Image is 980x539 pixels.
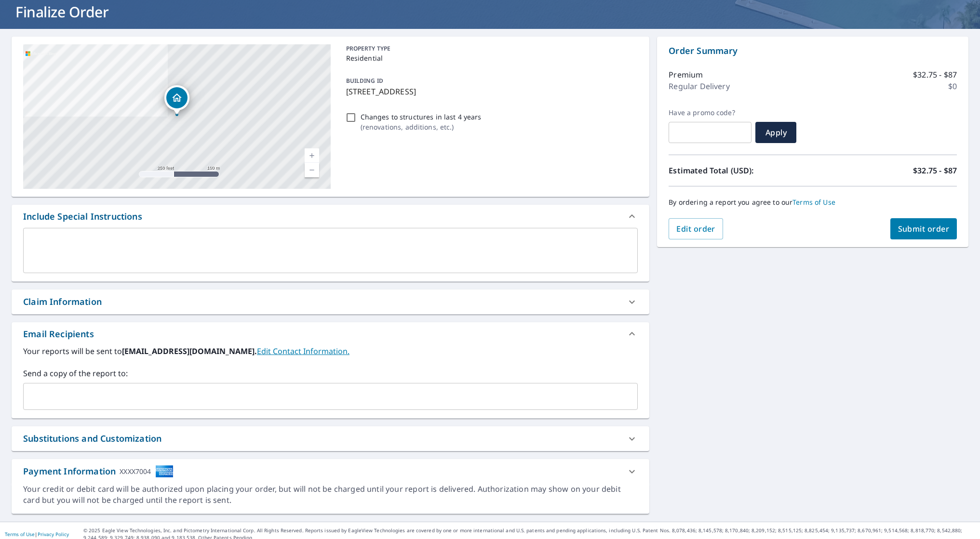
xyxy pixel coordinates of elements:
[913,69,957,80] p: $32.75 - $87
[913,165,957,176] p: $32.75 - $87
[669,198,957,207] p: By ordering a report you agree to our
[346,77,383,85] p: BUILDING ID
[669,69,703,80] p: Premium
[12,426,649,451] div: Substitutions and Customization
[12,2,968,22] h1: Finalize Order
[669,165,813,176] p: Estimated Total (USD):
[669,108,752,117] label: Have a promo code?
[164,85,189,115] div: Dropped pin, building 1, Residential property, 13577 SW 21st St Miramar, FL 33027
[155,465,174,478] img: cardImage
[23,345,638,357] label: Your reports will be sent to
[305,163,319,177] a: Current Level 17, Zoom Out
[763,127,789,138] span: Apply
[792,197,835,207] a: Terms of Use
[257,346,349,356] a: EditContactInfo
[120,465,151,478] div: XXXX7004
[23,368,638,379] label: Send a copy of the report to:
[890,218,957,239] button: Submit order
[23,328,94,341] div: Email Recipients
[12,322,649,345] div: Email Recipients
[676,223,715,234] span: Edit order
[361,112,482,122] p: Changes to structures in last 4 years
[346,53,634,63] p: Residential
[38,531,69,538] a: Privacy Policy
[898,223,950,234] span: Submit order
[23,210,142,223] div: Include Special Instructions
[23,432,161,445] div: Substitutions and Customization
[12,289,649,314] div: Claim Information
[305,148,319,163] a: Current Level 17, Zoom In
[12,459,649,484] div: Payment InformationXXXX7004cardImage
[5,531,35,538] a: Terms of Use
[948,80,957,92] p: $0
[669,218,723,239] button: Edit order
[346,86,634,97] p: [STREET_ADDRESS]
[669,44,957,57] p: Order Summary
[122,346,257,356] b: [EMAIL_ADDRESS][DOMAIN_NAME].
[5,531,69,537] p: |
[361,122,482,132] p: ( renovations, additions, etc. )
[23,484,638,506] div: Your credit or debit card will be authorized upon placing your order, but will not be charged unt...
[23,295,102,308] div: Claim Information
[23,465,174,478] div: Payment Information
[755,122,796,143] button: Apply
[346,44,634,53] p: PROPERTY TYPE
[669,80,729,92] p: Regular Delivery
[12,205,649,228] div: Include Special Instructions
